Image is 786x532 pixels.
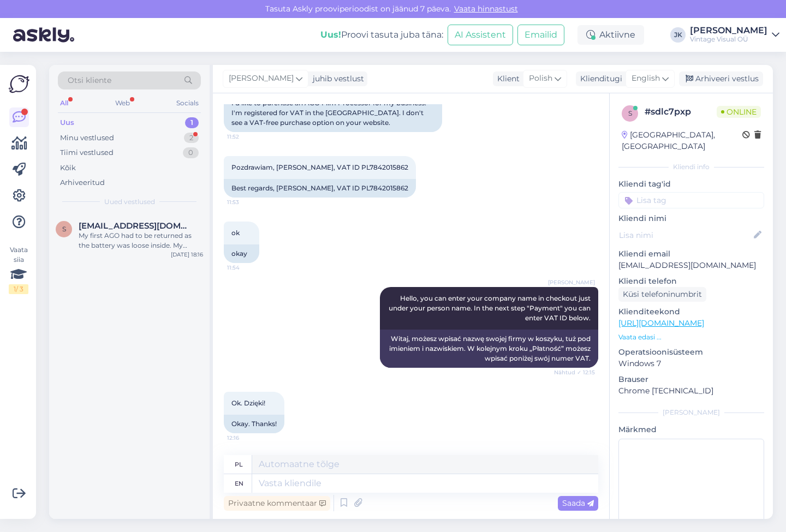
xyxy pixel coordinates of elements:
div: en [235,474,243,493]
span: Hello, you can enter your company name in checkout just under your person name. In the next step ... [389,294,592,322]
span: ok [231,229,240,237]
button: AI Assistent [448,25,513,45]
div: Klienditugi [576,73,622,85]
b: Uus! [320,29,341,40]
p: Brauser [618,374,764,385]
p: Windows 7 [618,358,764,369]
p: [EMAIL_ADDRESS][DOMAIN_NAME] [618,260,764,271]
div: juhib vestlust [308,73,364,85]
div: [PERSON_NAME] [690,26,767,35]
div: 1 [185,117,199,128]
div: Küsi telefoninumbrit [618,287,706,302]
div: Vaata siia [9,245,28,294]
div: Okay. Thanks! [224,415,284,433]
a: Vaata hinnastust [451,4,521,14]
span: 11:53 [227,198,268,206]
a: [PERSON_NAME]Vintage Visual OÜ [690,26,779,44]
p: Kliendi nimi [618,213,764,224]
div: Proovi tasuta juba täna: [320,28,443,41]
div: [DATE] 18:16 [171,250,203,259]
span: Otsi kliente [68,75,111,86]
span: Pozdrawiam, [PERSON_NAME], VAT ID PL7842015862 [231,163,408,171]
p: Vaata edasi ... [618,332,764,342]
div: okay [224,244,259,263]
div: 2 [184,133,199,144]
div: Best regards, [PERSON_NAME], VAT ID PL7842015862 [224,179,416,198]
p: Klienditeekond [618,306,764,318]
span: [PERSON_NAME] [229,73,294,85]
span: 12:16 [227,434,268,442]
div: JK [670,27,686,43]
span: Nähtud ✓ 12:15 [554,368,595,376]
div: Witaj, możesz wpisać nazwę swojej firmy w koszyku, tuż pod imieniem i nazwiskiem. W kolejnym krok... [380,330,598,368]
div: Arhiveeri vestlus [679,71,763,86]
span: s [62,225,66,233]
img: Askly Logo [9,74,29,94]
div: [PERSON_NAME] [618,408,764,417]
span: Saada [562,498,594,508]
button: Emailid [517,25,564,45]
div: pl [235,455,243,474]
div: # sdlc7pxp [645,105,717,118]
div: Aktiivne [577,25,644,45]
div: [GEOGRAPHIC_DATA], [GEOGRAPHIC_DATA] [622,129,742,152]
div: Socials [174,96,201,110]
div: Privaatne kommentaar [224,496,330,511]
span: 11:54 [227,264,268,272]
span: Ok. Dzięki! [231,399,265,407]
span: Uued vestlused [104,197,155,207]
div: 1 / 3 [9,284,28,294]
div: Minu vestlused [60,133,114,144]
div: Vintage Visual OÜ [690,35,767,44]
p: Märkmed [618,424,764,435]
div: Klient [493,73,520,85]
p: Kliendi email [618,248,764,260]
div: My first AGO had to be returned as the battery was loose inside. My second just arrived and even ... [79,231,203,250]
span: English [632,73,660,85]
div: 0 [183,147,199,158]
div: Arhiveeritud [60,177,105,188]
span: s [628,109,632,117]
p: Chrome [TECHNICAL_ID] [618,385,764,397]
div: All [58,96,70,110]
p: Operatsioonisüsteem [618,346,764,358]
span: Polish [529,73,552,85]
input: Lisa tag [618,192,764,208]
div: Kõik [60,163,76,174]
p: Kliendi telefon [618,276,764,287]
p: Kliendi tag'id [618,178,764,190]
span: 11:52 [227,133,268,141]
div: Web [113,96,132,110]
span: Online [717,106,761,118]
div: Uus [60,117,74,128]
span: so@shimata.com [79,221,192,231]
input: Lisa nimi [619,229,752,241]
a: [URL][DOMAIN_NAME] [618,318,704,328]
div: Tiimi vestlused [60,147,114,158]
div: I'd like to purchase an AGO Film Processor for my business. I'm registered for VAT in the [GEOGRA... [224,94,442,132]
div: Kliendi info [618,162,764,172]
span: [PERSON_NAME] [548,278,595,286]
